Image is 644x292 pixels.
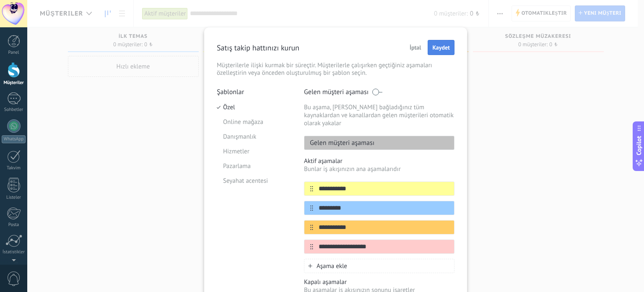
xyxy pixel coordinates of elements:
[304,278,454,286] p: Kapalı aşamalar
[217,144,291,159] li: Hizmetler
[2,50,26,55] div: Panel
[2,135,26,143] div: WhatsApp
[2,250,26,255] div: İstatistikler
[217,88,291,96] p: Şablonlar
[304,139,374,147] p: Gelen müşteri aşaması
[317,262,347,270] span: Aşama ekle
[406,41,425,54] button: İptal
[2,80,26,86] div: Müşteriler
[217,115,291,129] li: Online mağaza
[217,159,291,174] li: Pazarlama
[217,100,291,115] li: Özel
[2,195,26,200] div: Listeler
[217,174,291,188] li: Seyahat acentesi
[2,166,26,171] div: Takvim
[304,88,369,96] p: Gelen müşteri aşaması
[217,43,299,53] p: Satış takip hattınızı kurun
[2,222,26,228] div: Posta
[432,45,450,50] span: Kaydet
[428,40,454,55] button: Kaydet
[217,129,291,144] li: Danışmanlık
[217,62,454,77] p: Müşterilerle ilişki kurmak bir süreçtir. Müşterilerle çalışırken geçtiğiniz aşamaları özelleştiri...
[410,45,421,50] span: İptal
[304,103,454,127] p: Bu aşama, [PERSON_NAME] bağladığınız tüm kaynaklardan ve kanallardan gelen müşterileri otomatik o...
[304,165,454,173] p: Bunlar iş akışınızın ana aşamalarıdır
[2,107,26,113] div: Sohbetler
[304,157,454,165] p: Aktif aşamalar
[635,136,643,155] span: Copilot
